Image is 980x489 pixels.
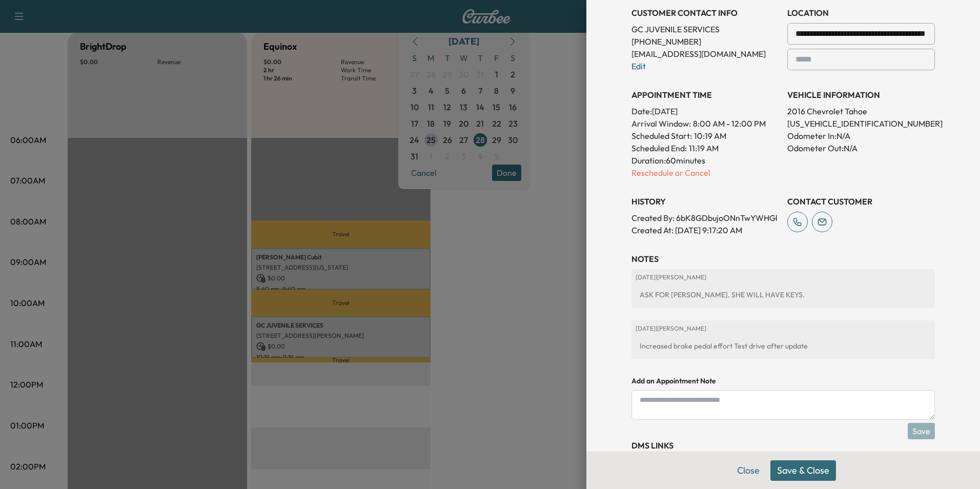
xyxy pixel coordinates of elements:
[636,337,931,355] div: Increased brake pedal effort Test drive after update
[693,117,766,130] span: 8:00 AM - 12:00 PM
[636,286,931,304] div: ASK FOR [PERSON_NAME]. SHE WILL HAVE KEYS.
[730,460,766,481] button: Close
[631,117,779,130] p: Arrival Window:
[631,23,779,35] p: GC JUVENILE SERVICES
[631,224,779,236] p: Created At : [DATE] 9:17:20 AM
[770,460,836,481] button: Save & Close
[631,89,779,101] h3: APPOINTMENT TIME
[694,130,726,142] p: 10:19 AM
[631,35,779,48] p: [PHONE_NUMBER]
[787,117,935,130] p: [US_VEHICLE_IDENTIFICATION_NUMBER]
[631,48,779,60] p: [EMAIL_ADDRESS][DOMAIN_NAME]
[787,142,935,154] p: Odometer Out: N/A
[631,7,779,19] h3: CUSTOMER CONTACT INFO
[787,130,935,142] p: Odometer In: N/A
[787,7,935,19] h3: LOCATION
[631,195,779,208] h3: History
[631,142,687,154] p: Scheduled End:
[787,89,935,101] h3: VEHICLE INFORMATION
[631,105,779,117] p: Date: [DATE]
[631,439,935,452] h3: DMS Links
[631,61,646,71] a: Edit
[631,253,935,265] h3: NOTES
[631,130,692,142] p: Scheduled Start:
[787,195,935,208] h3: CONTACT CUSTOMER
[787,105,935,117] p: 2016 Chevrolet Tahoe
[631,167,779,179] p: Reschedule or Cancel
[631,154,779,167] p: Duration: 60 minutes
[631,212,779,224] p: Created By : 6bK8GDbujoONnTwYWHGl
[636,273,931,281] p: [DATE] | [PERSON_NAME]
[689,142,719,154] p: 11:19 AM
[636,324,931,333] p: [DATE] | [PERSON_NAME]
[631,376,935,386] h4: Add an Appointment Note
